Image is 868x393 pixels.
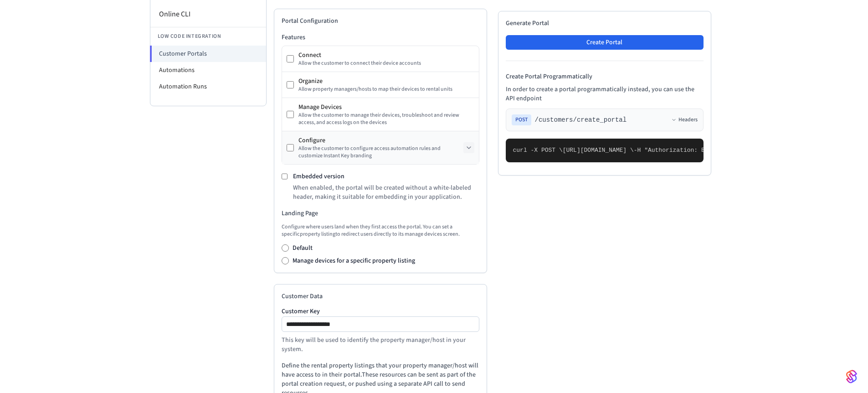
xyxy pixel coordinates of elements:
p: Configure where users land when they first access the portal. You can set a specific property lis... [282,223,479,238]
p: In order to create a portal programmatically instead, you can use the API endpoint [506,85,704,103]
h2: Customer Data [282,292,479,301]
p: This key will be used to identify the property manager/host in your system. [282,336,479,354]
div: Allow the customer to connect their device accounts [298,60,474,67]
h2: Generate Portal [506,19,704,28]
div: Manage Devices [298,103,474,112]
li: Automation Runs [150,78,266,95]
span: -H "Authorization: Bearer seam_api_key_123456" \ [634,147,804,154]
div: Allow the customer to configure access automation rules and customize Instant Key branding [298,145,463,160]
h4: Create Portal Programmatically [506,72,704,81]
img: SeamLogoGradient.69752ec5.svg [846,369,857,384]
h2: Portal Configuration [282,16,479,26]
div: Connect [298,51,474,60]
button: Headers [671,116,698,124]
h3: Landing Page [282,209,479,218]
div: Configure [298,136,463,145]
span: /customers/create_portal [535,115,627,124]
div: Organize [298,77,474,86]
span: POST [512,114,531,125]
li: Customer Portals [150,46,266,62]
button: Create Portal [506,35,704,50]
label: Customer Key [282,308,479,315]
p: When enabled, the portal will be created without a white-labeled header, making it suitable for e... [293,183,479,202]
span: [URL][DOMAIN_NAME] \ [563,147,634,154]
h3: Features [282,33,479,42]
label: Embedded version [293,172,344,181]
div: Allow property managers/hosts to map their devices to rental units [298,86,474,93]
label: Manage devices for a specific property listing [293,256,415,265]
span: curl -X POST \ [513,147,563,154]
label: Default [293,243,313,253]
li: Low Code Integration [150,27,266,46]
li: Online CLI [150,5,266,23]
li: Automations [150,62,266,78]
div: Allow the customer to manage their devices, troubleshoot and review access, and access logs on th... [298,112,474,126]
